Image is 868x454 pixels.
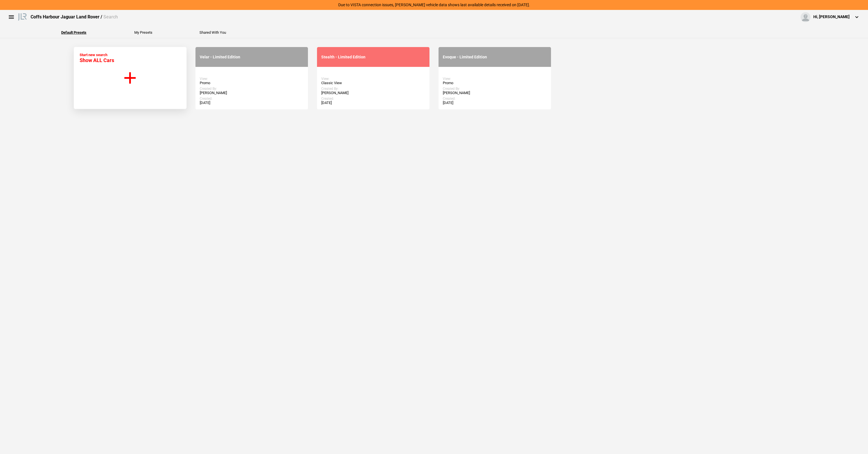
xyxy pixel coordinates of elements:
[321,91,425,95] div: [PERSON_NAME]
[200,101,304,105] div: [DATE]
[103,14,118,20] span: Search
[80,53,114,63] div: Start new search
[31,14,118,20] div: Coffs Harbour Jaguar Land Rover /
[443,87,547,91] div: Created By:
[134,31,152,34] button: My Presets
[200,87,304,91] div: Created By:
[321,77,425,81] div: View:
[321,81,425,85] div: Classic View
[443,77,547,81] div: View:
[200,77,304,81] div: View:
[200,81,304,85] div: Promo
[443,81,547,85] div: Promo
[321,55,425,60] div: Stealth - Limited Edition
[443,97,547,101] div: Created:
[200,55,304,60] div: Velar - Limited Edition
[74,47,187,109] button: Start new search Show ALL Cars
[443,101,547,105] div: [DATE]
[321,87,425,91] div: Created By:
[61,31,86,34] button: Default Presets
[200,91,304,95] div: [PERSON_NAME]
[321,97,425,101] div: Created:
[813,14,850,20] div: Hi, [PERSON_NAME]
[199,31,226,34] button: Shared With You
[80,57,114,63] span: Show ALL Cars
[17,12,28,21] img: landrover.png
[321,101,425,105] div: [DATE]
[200,97,304,101] div: Created:
[443,55,547,60] div: Evoque - Limited Edition
[443,91,547,95] div: [PERSON_NAME]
